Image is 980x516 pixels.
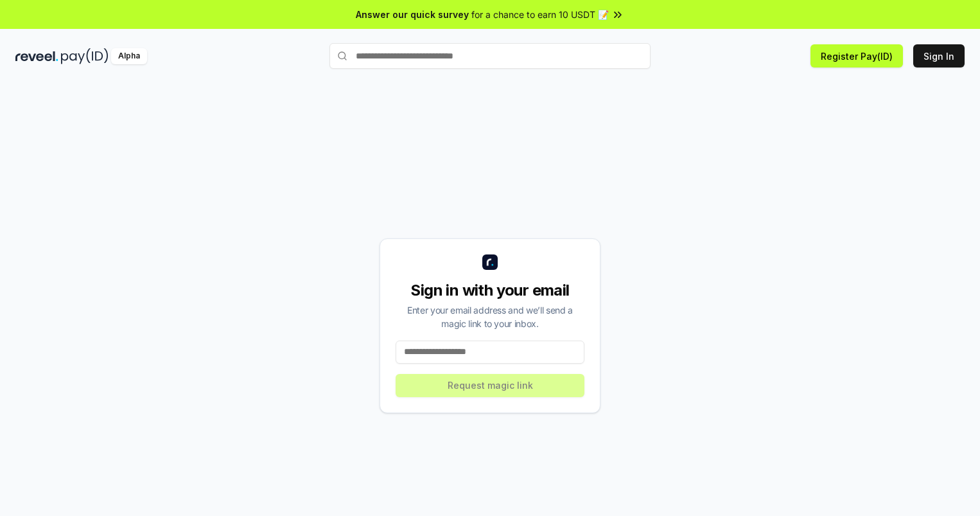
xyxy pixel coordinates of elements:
img: pay_id [61,48,109,64]
span: Answer our quick survey [356,8,469,21]
button: Register Pay(ID) [810,44,903,67]
div: Alpha [111,48,147,64]
button: Sign In [913,44,965,67]
img: reveel_dark [15,48,58,64]
div: Enter your email address and we’ll send a magic link to your inbox. [396,303,584,330]
img: logo_small [482,254,498,270]
span: for a chance to earn 10 USDT 📝 [471,8,609,21]
div: Sign in with your email [396,280,584,301]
